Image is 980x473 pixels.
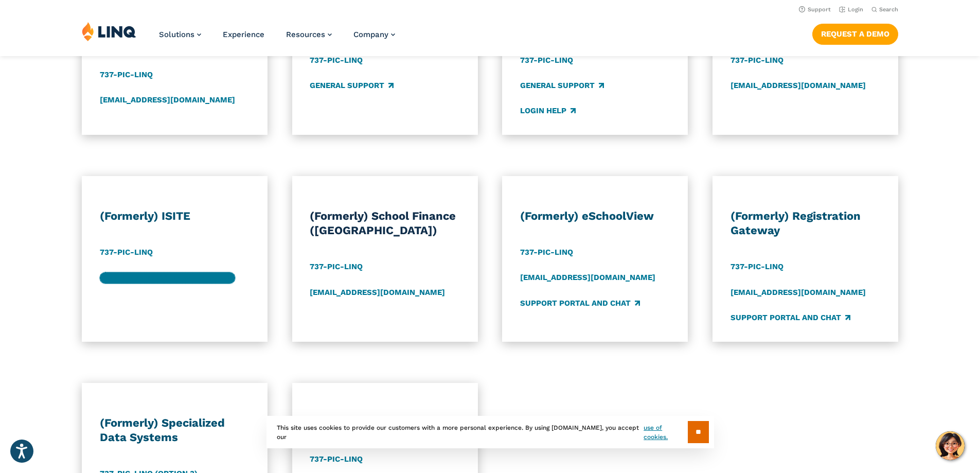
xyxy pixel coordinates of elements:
[936,431,965,460] button: Hello, have a question? Let’s chat.
[100,69,153,80] a: 737-PIC-LINQ
[100,94,235,106] a: [EMAIL_ADDRESS][DOMAIN_NAME]
[310,209,460,238] h3: (Formerly) School Finance ([GEOGRAPHIC_DATA])
[520,105,576,116] a: Login Help
[730,287,866,298] a: [EMAIL_ADDRESS][DOMAIN_NAME]
[812,24,898,44] a: Request a Demo
[310,261,363,273] a: 737-PIC-LINQ
[730,209,881,238] h3: (Formerly) Registration Gateway
[100,209,250,223] h3: (Formerly) ISITE
[730,55,783,66] a: 737-PIC-LINQ
[223,30,264,39] a: Experience
[730,80,866,91] a: [EMAIL_ADDRESS][DOMAIN_NAME]
[353,30,395,39] a: Company
[520,247,573,258] a: 737-PIC-LINQ
[100,272,235,284] a: [EMAIL_ADDRESS][DOMAIN_NAME]
[871,6,898,13] button: Open Search Bar
[730,312,850,323] a: Support Portal and Chat
[730,261,783,273] a: 737-PIC-LINQ
[286,30,325,39] span: Resources
[82,22,136,41] img: LINQ | K‑12 Software
[286,30,332,39] a: Resources
[100,247,153,258] a: 737-PIC-LINQ
[266,416,714,448] div: This site uses cookies to provide our customers with a more personal experience. By using [DOMAIN...
[310,55,363,66] a: 737-PIC-LINQ
[159,30,201,39] a: Solutions
[520,209,670,223] h3: (Formerly) eSchoolView
[839,6,863,13] a: Login
[520,55,573,66] a: 737-PIC-LINQ
[159,30,194,39] span: Solutions
[159,22,395,56] nav: Primary Navigation
[353,30,388,39] span: Company
[520,272,655,284] a: [EMAIL_ADDRESS][DOMAIN_NAME]
[879,6,898,13] span: Search
[520,297,640,309] a: Support Portal and Chat
[812,22,898,44] nav: Button Navigation
[310,80,394,91] a: General Support
[100,416,250,445] h3: (Formerly) Specialized Data Systems
[520,80,604,91] a: General Support
[310,287,445,298] a: [EMAIL_ADDRESS][DOMAIN_NAME]
[644,423,687,442] a: use of cookies.
[799,6,831,13] a: Support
